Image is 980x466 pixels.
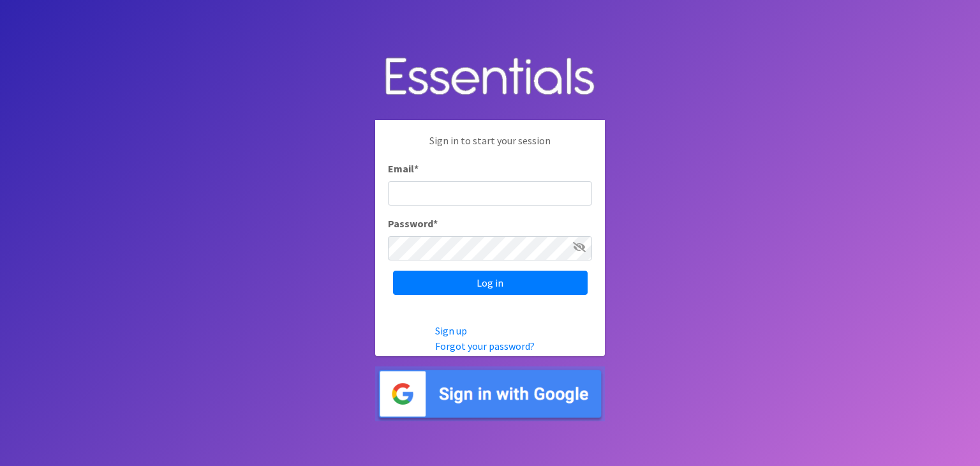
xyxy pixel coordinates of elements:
label: Password [388,216,438,231]
img: Human Essentials [375,45,605,110]
img: Sign in with Google [375,366,605,422]
p: Sign in to start your session [388,133,592,161]
label: Email [388,161,419,176]
a: Sign up [435,324,467,337]
abbr: required [433,217,438,230]
a: Forgot your password? [435,340,535,352]
input: Log in [393,271,588,295]
abbr: required [414,162,419,175]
